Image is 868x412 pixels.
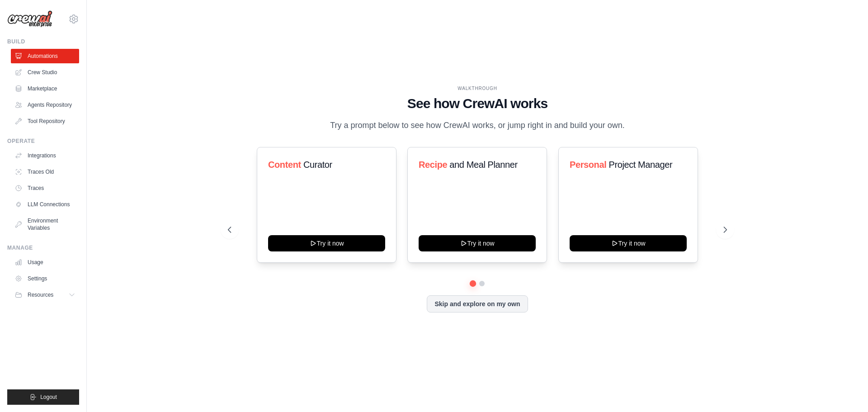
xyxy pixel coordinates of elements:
[268,235,385,251] button: Try it now
[228,85,727,92] div: WALKTHROUGH
[11,65,79,80] a: Crew Studio
[11,271,79,286] a: Settings
[7,38,79,45] div: Build
[28,291,53,298] span: Resources
[40,393,57,401] span: Logout
[450,160,518,170] span: and Meal Planner
[11,49,79,63] a: Automations
[228,95,727,112] h1: See how CrewAI works
[11,81,79,96] a: Marketplace
[570,235,687,251] button: Try it now
[325,119,629,132] p: Try a prompt below to see how CrewAI works, or jump right in and build your own.
[7,389,79,405] button: Logout
[570,160,606,170] span: Personal
[11,181,79,195] a: Traces
[427,295,528,313] button: Skip and explore on my own
[11,197,79,212] a: LLM Connections
[11,255,79,270] a: Usage
[11,213,79,235] a: Environment Variables
[11,98,79,112] a: Agents Repository
[823,369,868,412] iframe: Chat Widget
[11,114,79,128] a: Tool Repository
[7,10,52,28] img: Logo
[303,160,332,170] span: Curator
[11,288,79,302] button: Resources
[11,148,79,163] a: Integrations
[11,165,79,179] a: Traces Old
[609,160,672,170] span: Project Manager
[419,235,536,251] button: Try it now
[7,137,79,145] div: Operate
[7,244,79,251] div: Manage
[419,160,447,170] span: Recipe
[268,160,301,170] span: Content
